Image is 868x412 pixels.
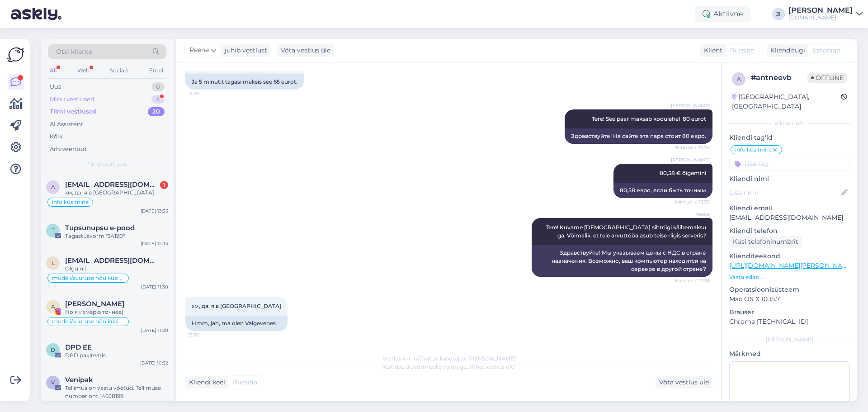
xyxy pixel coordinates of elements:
div: Kõik [50,132,63,141]
p: Vaata edasi ... [729,273,850,281]
div: Но я измерю точнее) [65,308,168,316]
span: mudeli/suuruse nõu küsimine [52,275,124,281]
p: Kliendi nimi [729,174,850,184]
div: JI [772,8,785,20]
div: All [48,65,58,76]
span: [PERSON_NAME] [671,102,710,109]
span: Tupsunupsu e-pood [65,224,135,232]
span: Venipak [65,376,93,384]
span: Otsi kliente [56,47,92,57]
div: [DATE] 9:39 [142,400,168,407]
i: „Võtke vestlus üle” [467,363,516,370]
div: [DATE] 12:33 [141,240,168,247]
div: Võta vestlus üle [277,44,334,57]
img: Askly Logo [7,46,24,63]
span: Tere! See paar maksab kodulehel 80 eurot [592,115,706,122]
span: 13:36 [188,331,222,338]
div: [PERSON_NAME] [788,7,853,14]
span: liisuviilup@hotmail.com [65,256,159,265]
div: Tagastusvorm "34120" [65,232,168,240]
div: Aktiivne [695,6,750,22]
span: Nähtud ✓ 13:36 [675,277,710,284]
span: l [52,260,55,266]
div: [DATE] 11:20 [141,327,168,334]
div: Socials [108,65,130,76]
div: 1 [160,181,168,189]
span: 13:29 [188,90,222,97]
span: arinapiter77@gmail.com [65,180,159,189]
div: Küsi telefoninumbrit [729,236,802,248]
p: Märkmed [729,349,850,359]
div: Klient [700,46,722,55]
a: [URL][DOMAIN_NAME][PERSON_NAME] [729,261,854,270]
div: Minu vestlused [50,95,94,104]
span: Russian [233,378,257,387]
span: Alena Rambo [65,300,124,308]
span: Reene [676,211,710,218]
span: Nähtud ✓ 13:34 [675,144,710,151]
span: a [51,184,55,190]
div: [DATE] 13:35 [141,208,168,214]
div: Kliendi info [729,119,850,128]
div: juhib vestlust [221,46,267,55]
span: T [52,227,55,234]
div: DPD pakiteatis [65,351,168,360]
span: A [51,303,55,310]
span: Tere! Kuvame [DEMOGRAPHIC_DATA] sihtriigi käibemaksu ga. Võimalik, et teie arvuttööa asub teise r... [546,224,708,239]
div: Здравствуйте! На сайте эта пара стоит 80 евро. [565,128,712,144]
div: Võta vestlus üle [656,376,712,388]
span: 80,58 € õigemini [660,170,706,176]
div: Email [147,65,166,76]
div: [DATE] 11:30 [141,284,168,290]
div: # antneevb [751,72,807,83]
div: 4 [151,95,165,104]
span: [PERSON_NAME] [671,156,710,163]
div: [DATE] 10:32 [140,360,168,366]
div: Klienditugi [767,46,805,55]
div: Olgu nii [65,265,168,273]
div: Arhiveeritud [50,145,87,154]
div: Tellimus on vastu võetud. Tellimuse number on:: 14658199 [65,384,168,400]
p: Operatsioonisüsteem [729,285,850,294]
div: AI Assistent [50,120,83,129]
span: Offline [807,73,847,83]
p: Kliendi telefon [729,226,850,236]
span: info küsimine [52,199,89,205]
div: Hmm, jah, ma olen Valgevenes [185,316,288,331]
p: Kliendi tag'id [729,133,850,142]
span: Tiimi vestlused [87,161,127,169]
span: хм, да, я в [GEOGRAPHIC_DATA] [192,303,281,309]
span: DPD EE [65,343,92,351]
p: [EMAIL_ADDRESS][DOMAIN_NAME] [729,213,850,223]
span: V [51,379,55,386]
p: Klienditeekond [729,251,850,261]
p: Brauser [729,308,850,317]
span: mudeli/suuruse nõu küsimine [52,319,124,324]
span: D [51,346,55,353]
p: Kliendi email [729,204,850,213]
span: info küsimine [735,147,772,152]
div: хм, да, я в [GEOGRAPHIC_DATA] [65,189,168,197]
span: Vestluse ülevõtmiseks vajutage [382,363,516,370]
p: Chrome [TECHNICAL_ID] [729,317,850,327]
span: a [737,76,741,82]
div: Tiimi vestlused [50,107,97,116]
div: Ja 5 minutit tagasi maksis see 65 eurot. [185,74,304,90]
div: 20 [148,107,165,116]
a: [PERSON_NAME][DOMAIN_NAME] [788,7,863,21]
input: Lisa tag [729,157,850,170]
div: Kliendi keel [185,378,225,387]
div: Uus [50,82,61,91]
span: Estonian [813,46,840,55]
div: 0 [151,82,165,91]
div: [DOMAIN_NAME] [788,14,853,21]
div: Web [75,65,91,76]
div: 80,58 евро, если быть точным [613,183,712,198]
span: Nähtud ✓ 13:35 [675,199,710,205]
span: Vestlus on määratud kasutajale [PERSON_NAME] [382,355,516,362]
p: Mac OS X 10.15.7 [729,294,850,304]
div: [PERSON_NAME] [729,336,850,344]
div: Здравствуйте! Мы указываем цены с НДС в стране назначения. Возможно, ваш компьютер находится на с... [532,245,712,277]
input: Lisa nimi [730,188,840,198]
span: Reene [189,45,209,55]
